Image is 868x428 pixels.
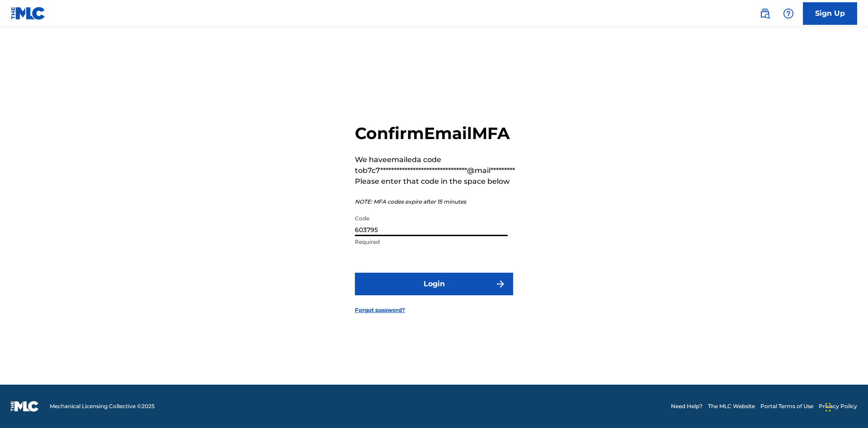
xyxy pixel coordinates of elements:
a: Privacy Policy [819,402,857,410]
span: Mechanical Licensing Collective © 2025 [50,402,155,410]
h2: Confirm Email MFA [355,123,515,144]
div: Drag [826,394,831,421]
button: Login [355,273,513,295]
a: The MLC Website [708,402,755,410]
a: Portal Terms of Use [760,402,813,410]
img: search [759,8,770,19]
a: Public Search [756,5,774,23]
a: Forgot password? [355,306,405,314]
p: Please enter that code in the space below [355,176,515,187]
iframe: Chat Widget [823,385,868,428]
p: NOTE: MFA codes expire after 15 minutes [355,198,515,206]
a: Sign Up [803,2,857,25]
p: Required [355,238,508,246]
a: Need Help? [671,402,703,410]
img: f7272a7cc735f4ea7f67.svg [495,279,506,289]
img: help [783,8,794,19]
img: MLC Logo [11,7,46,20]
img: logo [11,401,39,412]
div: Help [779,5,797,23]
